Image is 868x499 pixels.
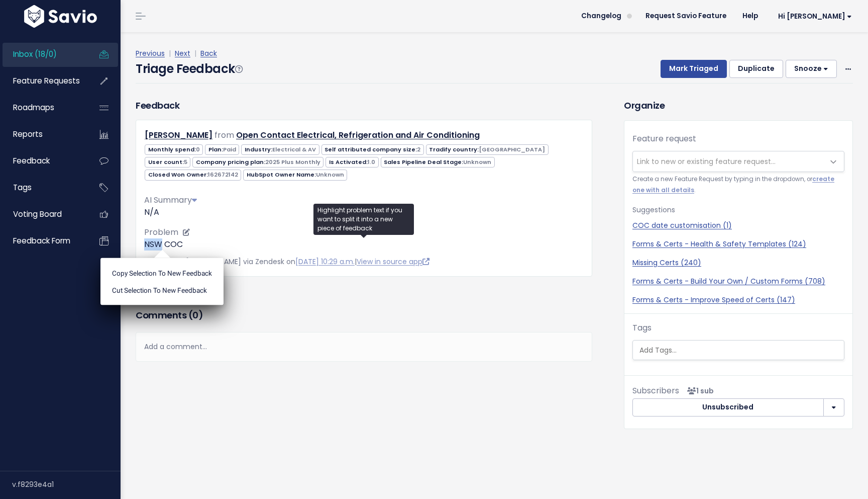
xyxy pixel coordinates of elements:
[632,276,844,287] a: Forms & Certs - Build Your Own / Custom Forms (708)
[3,123,83,146] a: Reports
[223,145,236,153] span: Paid
[236,129,480,141] a: Open Contact Electrical, Refrigeration and Air Conditioning
[683,386,714,396] span: <p><strong>Subscribers</strong><br><br> - Carolina Salcedo Claramunt<br> </p>
[13,182,32,193] span: Tags
[167,48,173,58] span: |
[632,322,652,334] label: Tags
[729,60,783,78] button: Duplicate
[632,174,844,196] small: Create a new Feature Request by typing in the dropdown, or .
[325,157,378,168] span: Is Activated:
[661,60,727,78] button: Mark Triaged
[241,144,319,155] span: Industry:
[632,258,844,268] a: Missing Certs (240)
[632,295,844,305] a: Forms & Certs - Improve Speed of Certs (147)
[13,129,43,139] span: Reports
[12,471,121,497] div: v.f8293e4a1
[381,157,495,168] span: Sales Pipeline Deal Stage:
[208,171,238,179] span: 162672142
[192,157,323,168] span: Company pricing plan:
[145,144,203,155] span: Monthly spend:
[144,238,584,251] p: NSW COC
[766,9,860,24] a: Hi [PERSON_NAME]
[13,209,62,219] span: Voting Board
[3,69,83,93] a: Feature Requests
[632,398,824,417] button: Unsubscribed
[635,345,846,356] input: Add Tags...
[3,149,83,173] a: Feedback
[632,175,834,194] a: create one with all details
[632,239,844,249] a: Forms & Certs - Health & Safety Templates (124)
[265,158,320,166] span: 2025 Plus Monthly
[145,157,190,168] span: User count:
[3,203,83,226] a: Voting Board
[632,204,844,216] p: Suggestions
[778,13,852,20] span: Hi [PERSON_NAME]
[3,229,83,253] a: Feedback form
[316,171,344,179] span: Unknown
[368,158,375,166] span: 1.0
[632,220,844,231] a: COC date customisation (1)
[22,5,99,28] img: logo-white.9d6f32f41409.svg
[426,144,549,155] span: Tradify country:
[632,133,696,145] label: Feature request
[200,48,217,58] a: Back
[417,145,420,153] span: 2
[13,235,70,246] span: Feedback form
[637,9,734,24] a: Request Savio Feature
[632,385,679,396] span: Subscribers
[479,145,545,153] span: [GEOGRAPHIC_DATA]
[3,43,83,66] a: Inbox (18/0)
[624,99,853,112] h3: Organize
[192,48,198,58] span: |
[184,158,187,166] span: 5
[104,264,220,281] li: Copy selection to new Feedback
[145,170,241,180] span: Closed Won Owner:
[205,144,239,155] span: Plan:
[136,308,592,322] h3: Comments ( )
[192,309,198,321] span: 0
[145,129,212,141] a: [PERSON_NAME]
[136,60,242,78] h4: Triage Feedback
[196,145,200,153] span: 0
[3,96,83,119] a: Roadmaps
[637,156,776,167] span: Link to new or existing feature request...
[104,282,220,299] li: Cut selection to new Feedback
[243,170,347,180] span: HubSpot Owner Name:
[357,257,429,267] a: View in source app
[295,257,355,267] a: [DATE] 10:29 a.m.
[463,158,491,166] span: Unknown
[136,99,179,112] h3: Feedback
[13,75,80,86] span: Feature Requests
[3,176,83,199] a: Tags
[144,206,584,218] div: N/A
[272,145,316,153] span: Electrical & AV
[175,48,190,58] a: Next
[214,129,234,141] span: from
[313,204,414,235] div: Highlight problem text if you want to split it into a new piece of feedback
[13,155,50,166] span: Feedback
[144,257,429,267] span: Created by [PERSON_NAME] via Zendesk on |
[13,49,57,59] span: Inbox (18/0)
[13,102,54,113] span: Roadmaps
[321,144,424,155] span: Self attributed company size:
[734,9,766,24] a: Help
[144,194,197,206] span: AI Summary
[786,60,837,78] button: Snooze
[581,13,621,20] span: Changelog
[136,48,165,58] a: Previous
[136,332,592,362] div: Add a comment...
[144,226,178,238] span: Problem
